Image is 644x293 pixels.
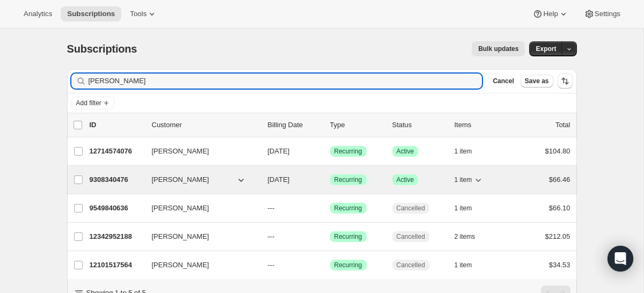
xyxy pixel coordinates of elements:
span: --- [268,232,275,240]
p: Customer [152,120,259,130]
span: Cancelled [397,261,425,269]
button: [PERSON_NAME] [145,143,253,160]
span: --- [268,261,275,269]
span: Active [397,147,414,156]
span: 1 item [455,204,472,213]
span: Subscriptions [67,10,115,18]
button: Tools [123,6,164,21]
span: Recurring [334,232,362,241]
button: [PERSON_NAME] [145,171,253,188]
button: Analytics [17,6,58,21]
span: $66.10 [549,204,570,212]
div: 9308340476[PERSON_NAME][DATE]SuccessRecurringSuccessActive1 item$66.46 [90,172,570,187]
span: Recurring [334,147,362,156]
span: Recurring [334,204,362,213]
button: Help [526,6,575,21]
span: [PERSON_NAME] [152,260,209,270]
button: [PERSON_NAME] [145,228,253,245]
span: 1 item [455,261,472,269]
span: Subscriptions [67,43,137,55]
span: 2 items [455,232,475,241]
input: Filter subscribers [89,74,482,89]
span: Add filter [76,99,101,107]
span: 1 item [455,147,472,156]
p: 9549840636 [90,203,143,214]
span: $104.80 [545,147,570,155]
span: Settings [595,10,620,18]
span: --- [268,204,275,212]
span: [PERSON_NAME] [152,203,209,214]
button: Bulk updates [472,41,525,56]
div: 12101517564[PERSON_NAME]---SuccessRecurringCancelled1 item$34.53 [90,258,570,273]
div: Type [330,120,384,130]
p: 9308340476 [90,174,143,185]
p: ID [90,120,143,130]
button: 1 item [455,201,484,216]
span: Export [536,45,556,53]
button: 1 item [455,258,484,273]
span: [PERSON_NAME] [152,174,209,185]
div: 9549840636[PERSON_NAME]---SuccessRecurringCancelled1 item$66.10 [90,201,570,216]
button: [PERSON_NAME] [145,257,253,274]
span: [PERSON_NAME] [152,146,209,157]
div: 12714574076[PERSON_NAME][DATE]SuccessRecurringSuccessActive1 item$104.80 [90,144,570,159]
span: 1 item [455,175,472,184]
p: Status [392,120,446,130]
span: [PERSON_NAME] [152,231,209,242]
span: Tools [130,10,147,18]
span: Recurring [334,175,362,184]
button: Add filter [71,97,114,109]
button: Settings [577,6,627,21]
span: Bulk updates [478,45,518,53]
p: 12101517564 [90,260,143,270]
span: Cancelled [397,232,425,241]
div: Open Intercom Messenger [608,246,633,272]
p: Billing Date [268,120,321,130]
button: 1 item [455,172,484,187]
button: Save as [521,75,553,87]
span: $212.05 [545,232,570,240]
button: Subscriptions [61,6,121,21]
p: 12342952188 [90,231,143,242]
div: 12342952188[PERSON_NAME]---SuccessRecurringCancelled2 items$212.05 [90,229,570,244]
button: Sort the results [558,74,573,89]
div: Items [455,120,508,130]
span: Save as [525,77,549,85]
span: [DATE] [268,147,290,155]
button: [PERSON_NAME] [145,200,253,217]
button: Cancel [488,75,518,87]
span: Help [543,10,558,18]
button: Export [529,41,562,56]
button: 1 item [455,144,484,159]
span: Cancelled [397,204,425,213]
span: Cancel [493,77,514,85]
span: $66.46 [549,175,570,184]
div: IDCustomerBilling DateTypeStatusItemsTotal [90,120,570,130]
span: Analytics [24,10,52,18]
span: [DATE] [268,175,290,184]
p: 12714574076 [90,146,143,157]
button: 2 items [455,229,487,244]
p: Total [555,120,570,130]
span: $34.53 [549,261,570,269]
span: Recurring [334,261,362,269]
span: Active [397,175,414,184]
